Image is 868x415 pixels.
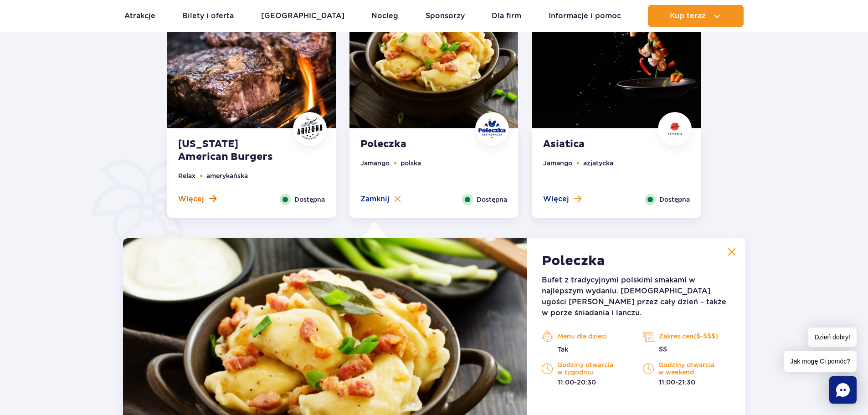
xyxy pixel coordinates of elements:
button: Więcej [543,194,581,204]
li: Jamango [543,158,572,168]
a: Informacje i pomoc [549,5,621,27]
img: Asiatica [661,118,688,139]
li: polska [401,158,421,168]
div: Chat [829,376,857,404]
li: Jamango [360,158,390,168]
img: Arizona American Burgers [296,115,324,143]
p: Menu dla dzieci [542,329,629,343]
strong: Poleczka [542,253,605,269]
a: Bilety i oferta [182,5,234,27]
span: Więcej [543,194,569,204]
p: Bufet z tradycyjnymi polskimi smakami w najlepszym wydaniu. [DEMOGRAPHIC_DATA] ugości [PERSON_NAM... [542,275,730,318]
li: Relax [178,171,195,181]
li: amerykańska [206,171,248,181]
a: [GEOGRAPHIC_DATA] [261,5,344,27]
span: Dostępna [294,195,325,205]
span: Jak mogę Ci pomóc? [784,351,857,372]
a: Sponsorzy [426,5,465,27]
button: Kup teraz [648,5,744,27]
span: Dostępna [659,195,690,205]
img: Poleczka [478,115,506,143]
span: Dostępna [477,195,507,205]
a: Dla firm [492,5,521,27]
p: $$ [643,345,730,354]
a: Atrakcje [124,5,155,27]
p: Tak [542,345,629,354]
li: azjatycka [583,158,613,168]
p: Godziny otwarcia w tygodniu [542,361,629,376]
span: Kup teraz [670,12,706,20]
button: Zamknij [360,194,401,204]
button: Więcej [178,194,216,204]
span: Zamknij [360,194,390,204]
span: Więcej [178,194,204,204]
p: Zakres cen($-$$$) [643,329,730,343]
span: Dzień dobry! [808,328,857,347]
p: 11:00-20:30 [542,378,629,387]
a: Nocleg [371,5,398,27]
p: Godziny otwarcia w weekend [643,361,730,376]
strong: Poleczka [360,138,471,151]
strong: Asiatica [543,138,653,151]
p: 11:00-21:30 [643,378,730,387]
strong: [US_STATE] American Burgers [178,138,288,164]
